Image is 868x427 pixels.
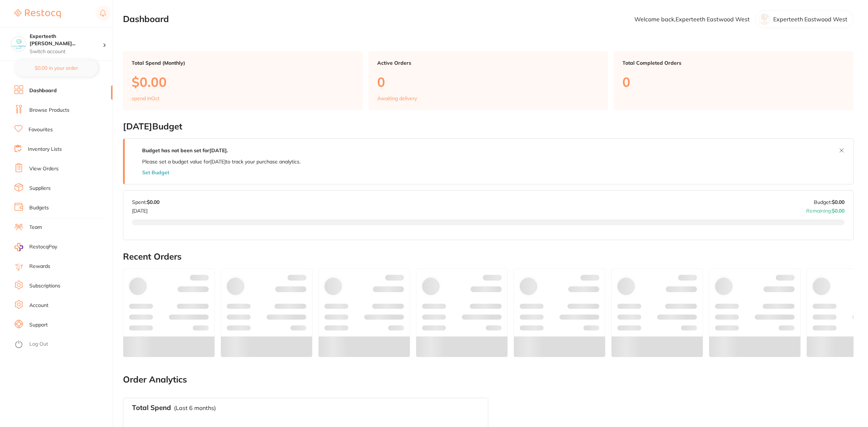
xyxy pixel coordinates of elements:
button: $0.00 in your order [14,59,98,77]
a: Log Out [29,341,48,348]
button: Log Out [14,339,110,350]
p: Total Completed Orders [622,60,845,66]
p: Budget: [814,199,844,205]
p: Experteeth Eastwood West [773,16,847,22]
a: Active Orders0Awaiting delivery [369,51,608,110]
h2: Dashboard [123,14,169,24]
a: Support [29,321,48,329]
a: Restocq Logo [14,5,61,22]
p: Remaining: [806,205,844,214]
p: 0 [622,74,845,89]
span: RestocqPay [29,243,57,251]
p: Welcome back, Experteeth Eastwood West [634,16,750,22]
img: Experteeth Eastwood West [11,37,26,51]
a: Suppliers [29,185,51,192]
img: Restocq Logo [14,9,61,18]
button: Set Budget [142,170,169,175]
a: View Orders [29,165,59,172]
a: Total Completed Orders0 [614,51,854,110]
a: Rewards [29,263,50,270]
p: Total Spend (Monthly) [132,60,354,66]
a: Inventory Lists [28,146,62,153]
a: Dashboard [29,87,57,94]
h4: Experteeth Eastwood West [30,33,103,47]
a: Browse Products [29,107,69,114]
a: Team [29,224,42,231]
p: [DATE] [132,205,159,214]
p: Spent: [132,199,159,205]
strong: $0.00 [147,199,159,205]
p: Switch account [30,48,103,55]
h3: Total Spend [132,404,171,412]
p: Awaiting delivery [377,95,417,101]
strong: $0.00 [832,199,844,205]
a: Subscriptions [29,282,60,290]
strong: Budget has not been set for [DATE] . [142,147,228,154]
h2: Order Analytics [123,375,854,385]
img: RestocqPay [14,243,23,251]
p: spend in Oct [132,95,159,101]
a: Favourites [29,126,53,133]
a: Total Spend (Monthly)$0.00spend inOct [123,51,363,110]
a: RestocqPay [14,243,57,251]
a: Account [29,302,48,309]
h2: Recent Orders [123,252,854,262]
strong: $0.00 [832,208,844,214]
p: Please set a budget value for [DATE] to track your purchase analytics. [142,159,301,165]
p: 0 [377,74,600,89]
a: Budgets [29,204,49,212]
p: $0.00 [132,74,354,89]
p: (Last 6 months) [174,405,216,411]
h2: [DATE] Budget [123,121,854,132]
p: Active Orders [377,60,600,66]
